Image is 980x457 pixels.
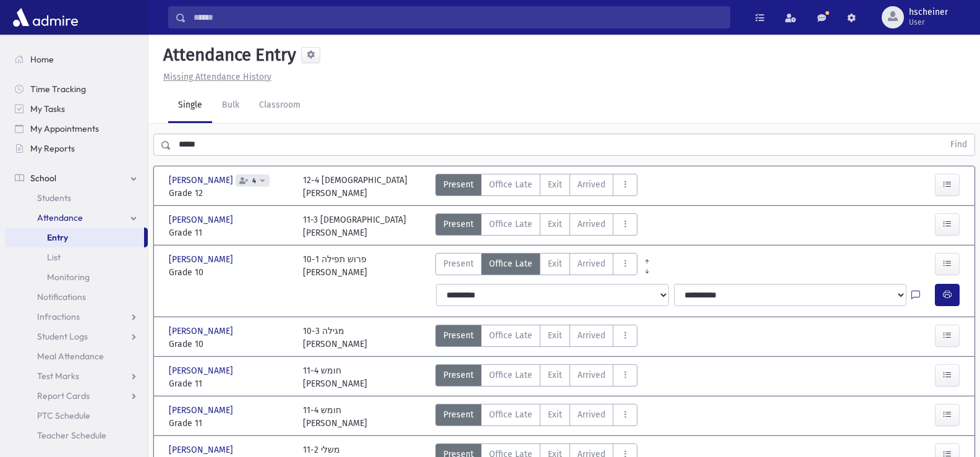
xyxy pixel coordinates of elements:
[5,346,148,366] a: Meal Attendance
[249,88,310,123] a: Classroom
[943,134,974,155] button: Find
[5,99,148,119] a: My Tasks
[435,253,637,279] div: AttTypes
[303,213,406,239] div: 11-3 [DEMOGRAPHIC_DATA] [PERSON_NAME]
[169,417,291,430] span: Grade 11
[489,257,532,270] span: Office Late
[37,430,106,441] span: Teacher Schedule
[489,408,532,421] span: Office Late
[169,377,291,390] span: Grade 11
[577,329,605,342] span: Arrived
[5,287,148,307] a: Notifications
[577,257,605,270] span: Arrived
[47,271,90,283] span: Monitoring
[435,364,637,390] div: AttTypes
[303,364,367,390] div: 11-4 חומש [PERSON_NAME]
[37,331,88,342] span: Student Logs
[303,253,367,279] div: 10-1 פרוש תפילה [PERSON_NAME]
[443,329,474,342] span: Present
[169,266,291,279] span: Grade 10
[909,17,948,27] span: User
[169,174,236,187] span: [PERSON_NAME]
[443,218,474,231] span: Present
[169,338,291,351] span: Grade 10
[37,351,104,362] span: Meal Attendance
[158,45,296,66] h5: Attendance Entry
[5,327,148,346] a: Student Logs
[186,6,730,28] input: Search
[169,187,291,200] span: Grade 12
[163,72,271,82] u: Missing Attendance History
[5,168,148,188] a: School
[5,208,148,228] a: Attendance
[303,174,407,200] div: 12-4 [DEMOGRAPHIC_DATA] [PERSON_NAME]
[5,307,148,327] a: Infractions
[5,79,148,99] a: Time Tracking
[5,366,148,386] a: Test Marks
[30,83,86,95] span: Time Tracking
[169,325,236,338] span: [PERSON_NAME]
[435,174,637,200] div: AttTypes
[489,369,532,382] span: Office Late
[5,49,148,69] a: Home
[489,218,532,231] span: Office Late
[548,178,562,191] span: Exit
[435,213,637,239] div: AttTypes
[443,369,474,382] span: Present
[169,253,236,266] span: [PERSON_NAME]
[169,364,236,377] span: [PERSON_NAME]
[548,369,562,382] span: Exit
[37,311,80,322] span: Infractions
[37,410,90,421] span: PTC Schedule
[303,404,367,430] div: 11-4 חומש [PERSON_NAME]
[37,390,90,401] span: Report Cards
[169,213,236,226] span: [PERSON_NAME]
[577,369,605,382] span: Arrived
[250,177,258,185] span: 4
[5,188,148,208] a: Students
[30,173,56,184] span: School
[5,247,148,267] a: List
[435,404,637,430] div: AttTypes
[5,228,144,247] a: Entry
[10,5,81,30] img: AdmirePro
[37,212,83,223] span: Attendance
[577,178,605,191] span: Arrived
[47,252,61,263] span: List
[443,257,474,270] span: Present
[169,226,291,239] span: Grade 11
[443,408,474,421] span: Present
[577,218,605,231] span: Arrived
[5,406,148,425] a: PTC Schedule
[169,404,236,417] span: [PERSON_NAME]
[5,267,148,287] a: Monitoring
[548,257,562,270] span: Exit
[548,408,562,421] span: Exit
[169,443,236,456] span: [PERSON_NAME]
[30,103,65,114] span: My Tasks
[37,192,71,203] span: Students
[47,232,68,243] span: Entry
[30,54,54,65] span: Home
[489,329,532,342] span: Office Late
[489,178,532,191] span: Office Late
[168,88,212,123] a: Single
[303,325,367,351] div: 10-3 מגילה [PERSON_NAME]
[443,178,474,191] span: Present
[548,218,562,231] span: Exit
[212,88,249,123] a: Bulk
[30,123,99,134] span: My Appointments
[30,143,75,154] span: My Reports
[5,119,148,139] a: My Appointments
[5,139,148,158] a: My Reports
[435,325,637,351] div: AttTypes
[5,386,148,406] a: Report Cards
[37,291,86,302] span: Notifications
[577,408,605,421] span: Arrived
[909,7,948,17] span: hscheiner
[5,425,148,445] a: Teacher Schedule
[37,370,79,382] span: Test Marks
[158,72,271,82] a: Missing Attendance History
[548,329,562,342] span: Exit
